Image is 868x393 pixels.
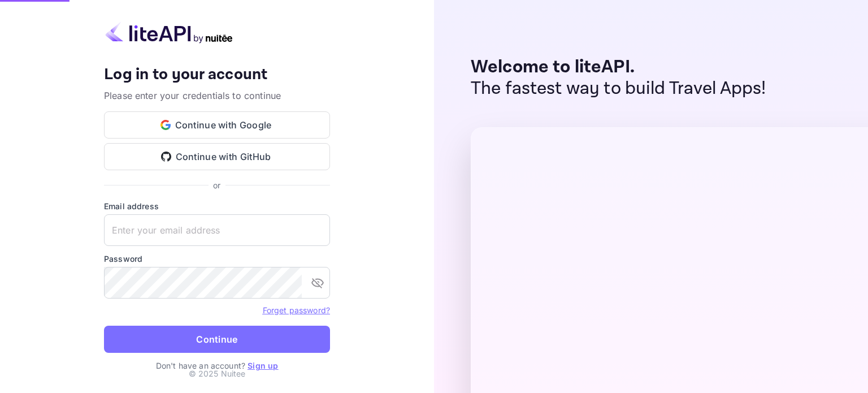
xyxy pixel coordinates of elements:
a: Sign up [248,361,278,370]
h4: Log in to your account [104,65,330,85]
p: © 2025 Nuitee [189,368,246,379]
p: Don't have an account? [104,360,330,372]
button: Continue with Google [104,111,330,139]
label: Email address [104,200,330,212]
button: Continue [104,326,330,353]
p: or [213,179,220,191]
input: Enter your email address [104,214,330,246]
label: Password [104,253,330,265]
p: The fastest way to build Travel Apps! [471,78,766,100]
a: Forget password? [263,304,330,316]
button: Continue with GitHub [104,143,330,170]
p: Please enter your credentials to continue [104,89,330,102]
img: liteapi [104,21,234,44]
button: toggle password visibility [306,271,329,294]
p: Welcome to liteAPI. [471,57,766,78]
a: Forget password? [263,305,330,315]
